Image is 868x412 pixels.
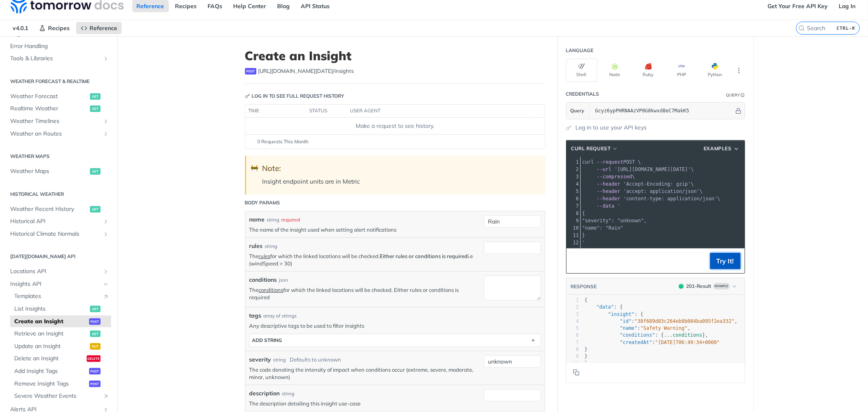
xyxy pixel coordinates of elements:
[14,367,87,375] span: Add Insight Tags
[6,53,111,65] a: Tools & LibrariesShow subpages for Tools & Libraries
[620,325,637,331] span: "name"
[614,167,691,172] span: '[URL][DOMAIN_NAME][DATE]'
[245,105,306,118] th: time
[89,381,101,387] span: post
[14,342,88,351] span: Update an Insight
[14,355,85,363] span: Delete an Insight
[655,340,720,345] span: "[DATE]T06:49:34+0000"
[566,224,580,232] div: 10
[347,105,529,118] th: user agent
[6,40,111,53] a: Error Handling
[585,325,691,331] span: : ,
[6,278,111,290] a: Insights APIHide subpages for Insights API
[10,365,111,377] a: Add Insight Tagspost
[249,215,265,224] label: name
[566,103,589,119] button: Query
[585,340,720,345] span: :
[249,242,263,250] label: rules
[623,181,691,187] span: 'Accept-Encoding: gzip'
[6,165,111,178] a: Weather Mapsget
[566,90,599,98] div: Credentials
[633,59,664,82] button: Ruby
[620,340,652,345] span: "createdAt"
[14,305,88,313] span: List Insights
[6,90,111,103] a: Weather Forecastget
[6,153,111,160] h2: Weather Maps
[726,92,740,98] div: Query
[566,59,597,82] button: Shell
[566,360,579,367] div: 10
[664,332,673,338] span: ...
[566,311,579,318] div: 3
[735,67,743,74] svg: More ellipsis
[10,230,101,238] span: Historical Climate Normals
[566,232,580,239] div: 11
[306,105,347,118] th: status
[76,22,122,34] a: Reference
[591,103,734,119] input: apikey
[726,92,745,98] div: QueryInformation
[582,232,585,238] span: }
[623,188,700,194] span: 'accept: application/json'
[585,311,644,317] span: : {
[103,293,109,300] i: Link
[582,159,594,165] span: curl
[245,92,345,100] div: Log in to see full request history
[89,318,101,325] span: post
[566,173,580,180] div: 3
[620,318,632,324] span: "id"
[701,145,742,153] button: Examples
[566,304,579,311] div: 2
[571,283,597,291] button: RESPONSE
[90,24,117,32] span: Reference
[14,330,88,338] span: Retrieve an Insight
[566,325,579,332] div: 5
[566,346,579,353] div: 8
[252,337,282,343] div: ADD string
[14,392,98,400] span: Severe Weather Events
[733,64,745,77] button: More Languages
[617,203,620,209] span: '
[634,318,735,324] span: "38f689d83c264eb0b084ba095f2ea332"
[265,243,278,250] div: string
[245,48,545,63] h1: Create an Insight
[666,59,697,82] button: PHP
[249,366,480,381] p: The code denoting the intensity of impact when conditions occur (extreme, severe, moderate, minor...
[14,380,87,388] span: Remove Insight Tags
[608,311,634,317] span: "insight"
[87,355,101,362] span: delete
[566,195,580,202] div: 6
[249,276,277,284] label: conditions
[10,42,109,50] span: Error Handling
[6,215,111,228] a: Historical APIShow subpages for Historical API
[245,68,256,75] span: post
[10,205,88,213] span: Weather Recent History
[245,94,250,99] svg: Key
[250,334,540,346] button: ADD string
[10,390,111,402] a: Severe Weather EventsLink
[566,47,594,54] div: Language
[687,283,712,290] div: 201 - Result
[103,218,109,225] button: Show subpages for Historical API
[6,191,111,198] h2: Historical Weather
[262,177,537,186] p: Insight endpoint units are in Metric
[90,105,101,112] span: get
[566,202,580,210] div: 7
[6,253,111,260] h2: [DATE][DOMAIN_NAME] API
[10,105,88,113] span: Realtime Weather
[14,292,98,300] span: Templates
[585,353,588,359] span: }
[585,332,708,338] span: : { },
[585,304,623,310] span: : {
[10,92,88,101] span: Weather Forecast
[582,218,647,224] span: "severity": "unknown",
[259,253,271,259] a: rules
[282,216,300,224] div: required
[582,181,694,187] span: \
[597,181,621,187] span: --header
[35,22,74,34] a: Recipes
[566,188,580,195] div: 5
[380,253,468,259] strong: Either rules or conditions is required
[249,286,480,301] p: The for which the linked locations will be checked. Either rules or conditions is required
[6,103,111,115] a: Realtime Weatherget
